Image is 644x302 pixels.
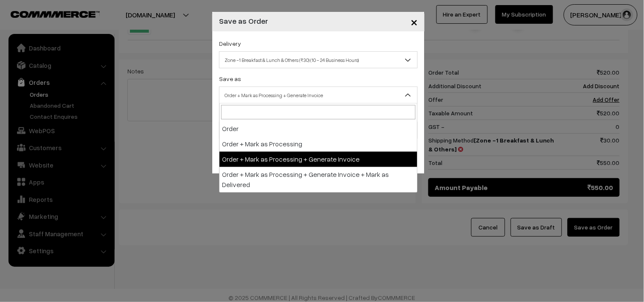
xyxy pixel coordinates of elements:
li: Order [219,121,417,137]
span: Zone -1 Breakfast & Lunch & Others (₹30) (10 - 24 Business Hours) [219,53,417,67]
span: Order + Mark as Processing + Generate Invoice [219,88,417,103]
span: Order + Mark as Processing + Generate Invoice [219,87,418,103]
span: Zone -1 Breakfast & Lunch & Others (₹30) (10 - 24 Business Hours) [219,51,418,68]
label: Save as [219,74,241,83]
label: Delivery [219,39,241,48]
span: × [411,14,418,29]
h4: Save as Order [219,15,268,27]
li: Order + Mark as Processing [219,137,417,152]
li: Order + Mark as Processing + Generate Invoice + Mark as Delivered [219,167,417,193]
button: Close [404,8,425,35]
li: Order + Mark as Processing + Generate Invoice [219,152,417,167]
